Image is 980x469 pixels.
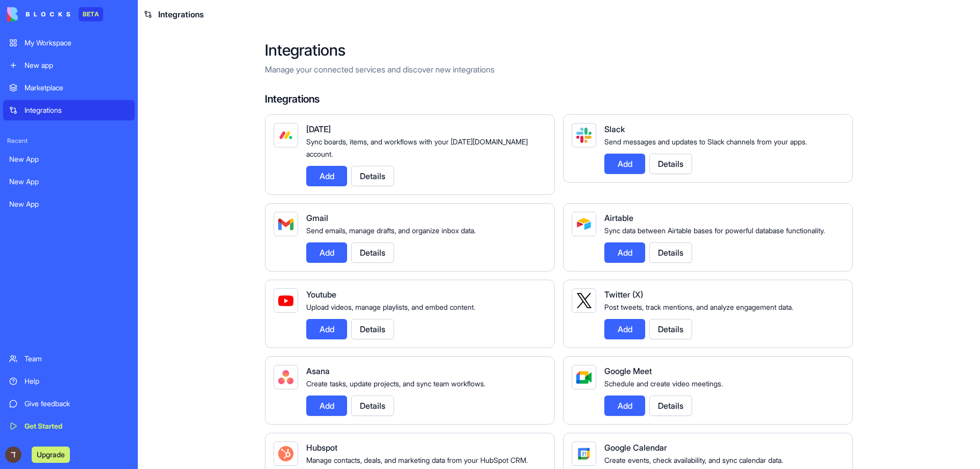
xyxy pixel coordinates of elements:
[9,177,129,187] div: New App
[24,354,129,364] div: Team
[604,242,645,263] button: Add
[306,226,476,235] span: Send emails, manage drafts, and organize inbox data.
[306,456,528,464] span: Manage contacts, deals, and marketing data from your HubSpot CRM.
[265,92,853,106] h4: Integrations
[351,319,394,339] button: Details
[351,242,394,263] button: Details
[604,379,723,388] span: Schedule and create video meetings.
[306,124,331,134] span: [DATE]
[158,8,204,20] span: Integrations
[7,7,70,21] img: logo
[3,371,135,391] a: Help
[24,83,129,93] div: Marketplace
[649,242,692,263] button: Details
[604,289,643,300] span: Twitter (X)
[24,399,129,409] div: Give feedback
[649,396,692,416] button: Details
[604,319,645,339] button: Add
[649,319,692,339] button: Details
[306,166,347,186] button: Add
[604,366,652,376] span: Google Meet
[9,199,129,209] div: New App
[3,100,135,120] a: Integrations
[306,289,336,300] span: Youtube
[3,349,135,369] a: Team
[306,213,328,223] span: Gmail
[9,154,129,164] div: New App
[604,456,783,464] span: Create events, check availability, and sync calendar data.
[3,149,135,169] a: New App
[306,366,330,376] span: Asana
[3,78,135,98] a: Marketplace
[604,137,807,146] span: Send messages and updates to Slack channels from your apps.
[265,41,853,59] h2: Integrations
[604,442,667,453] span: Google Calendar
[24,421,129,431] div: Get Started
[265,63,853,76] p: Manage your connected services and discover new integrations
[3,137,135,145] span: Recent
[306,137,528,158] span: Sync boards, items, and workflows with your [DATE][DOMAIN_NAME] account.
[306,396,347,416] button: Add
[3,194,135,214] a: New App
[604,154,645,174] button: Add
[3,55,135,76] a: New app
[604,213,633,223] span: Airtable
[3,416,135,436] a: Get Started
[649,154,692,174] button: Details
[604,226,825,235] span: Sync data between Airtable bases for powerful database functionality.
[306,442,337,453] span: Hubspot
[306,379,485,388] span: Create tasks, update projects, and sync team workflows.
[306,303,475,311] span: Upload videos, manage playlists, and embed content.
[604,396,645,416] button: Add
[24,60,129,70] div: New app
[306,242,347,263] button: Add
[604,124,625,134] span: Slack
[3,171,135,192] a: New App
[24,376,129,386] div: Help
[32,447,70,463] button: Upgrade
[3,393,135,414] a: Give feedback
[24,105,129,115] div: Integrations
[3,33,135,53] a: My Workspace
[5,447,21,463] img: ACg8ocK6-HCFhYZYZXS4j9vxc9fvCo-snIC4PGomg_KXjjGNFaHNxw=s96-c
[351,166,394,186] button: Details
[7,7,103,21] a: BETA
[79,7,103,21] div: BETA
[306,319,347,339] button: Add
[351,396,394,416] button: Details
[604,303,793,311] span: Post tweets, track mentions, and analyze engagement data.
[24,38,129,48] div: My Workspace
[32,449,70,459] a: Upgrade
